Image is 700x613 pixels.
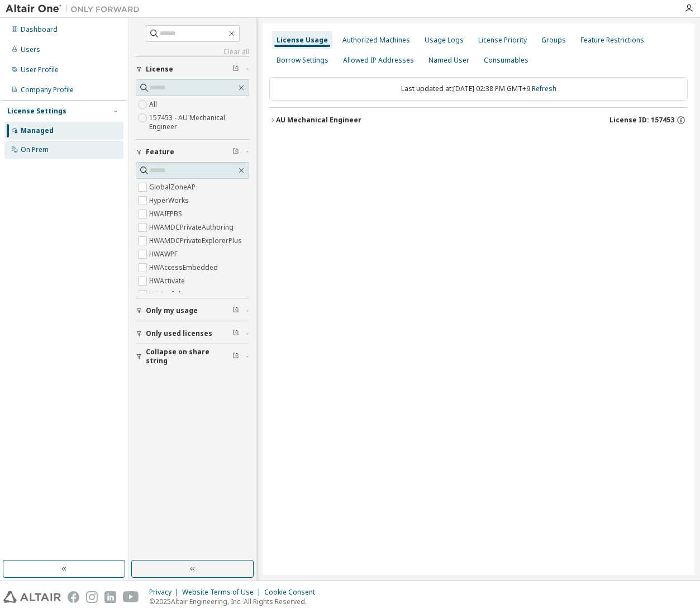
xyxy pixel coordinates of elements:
[484,56,528,65] div: Consumables
[7,107,66,116] div: License Settings
[86,591,98,603] img: instagram.svg
[264,588,322,597] div: Cookie Consent
[149,111,249,134] label: 157453 - AU Mechanical Engineer
[149,588,182,597] div: Privacy
[276,116,361,125] div: AU Mechanical Engineer
[136,321,249,346] button: Only used licenses
[146,306,198,315] span: Only my usage
[149,248,180,261] label: HWAWPF
[425,36,464,45] div: Usage Logs
[146,348,232,365] span: Collapse on share string
[136,298,249,323] button: Only my usage
[269,108,688,132] button: AU Mechanical EngineerLicense ID: 157453
[232,65,239,74] span: Clear filter
[149,194,191,207] label: HyperWorks
[428,56,469,65] div: Named User
[269,77,688,101] div: Last updated at: [DATE] 02:38 PM GMT+9
[541,36,566,45] div: Groups
[149,98,159,111] label: All
[6,3,145,15] img: Altair One
[136,140,249,164] button: Feature
[136,57,249,82] button: License
[342,36,410,45] div: Authorized Machines
[277,36,328,45] div: License Usage
[232,329,239,338] span: Clear filter
[182,588,264,597] div: Website Terms of Use
[277,56,328,65] div: Borrow Settings
[21,65,59,74] div: User Profile
[149,288,185,301] label: HWAcufwh
[232,306,239,315] span: Clear filter
[232,352,239,361] span: Clear filter
[146,329,212,338] span: Only used licenses
[580,36,644,45] div: Feature Restrictions
[149,234,244,248] label: HWAMDCPrivateExplorerPlus
[146,148,174,156] span: Feature
[343,56,414,65] div: Allowed IP Addresses
[149,207,184,221] label: HWAIFPBS
[149,261,220,274] label: HWAccessEmbedded
[68,591,79,603] img: facebook.svg
[232,148,239,156] span: Clear filter
[136,344,249,369] button: Collapse on share string
[21,145,49,154] div: On Prem
[146,65,173,74] span: License
[149,597,322,606] p: © 2025 Altair Engineering, Inc. All Rights Reserved.
[104,591,116,603] img: linkedin.svg
[149,180,198,194] label: GlobalZoneAP
[21,45,40,54] div: Users
[21,25,58,34] div: Dashboard
[149,274,187,288] label: HWActivate
[21,85,74,94] div: Company Profile
[3,591,61,603] img: altair_logo.svg
[136,47,249,56] a: Clear all
[149,221,236,234] label: HWAMDCPrivateAuthoring
[532,84,556,93] a: Refresh
[609,116,674,125] span: License ID: 157453
[478,36,527,45] div: License Priority
[21,126,54,135] div: Managed
[123,591,139,603] img: youtube.svg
